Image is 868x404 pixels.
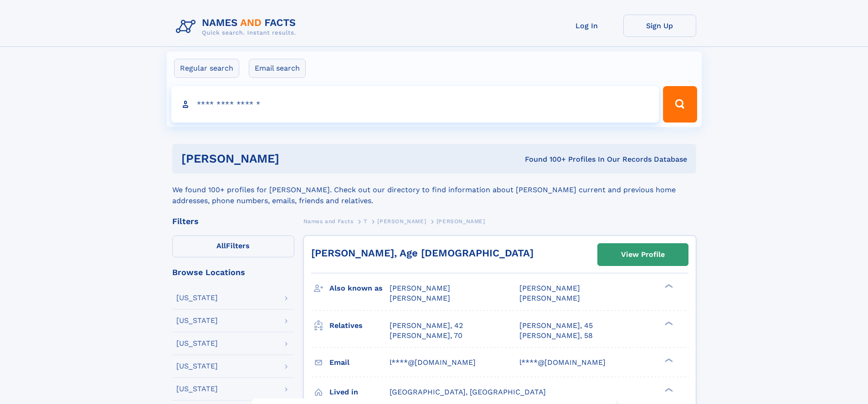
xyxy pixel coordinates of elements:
[176,363,218,370] div: [US_STATE]
[437,218,485,225] span: [PERSON_NAME]
[329,318,390,333] h3: Relatives
[598,244,688,266] a: View Profile
[519,284,580,292] span: [PERSON_NAME]
[329,355,390,370] h3: Email
[663,320,673,326] div: ❯
[172,235,294,257] label: Filters
[402,154,687,164] div: Found 100+ Profiles In Our Records Database
[329,281,390,296] h3: Also known as
[519,294,580,302] span: [PERSON_NAME]
[176,340,218,347] div: [US_STATE]
[623,15,696,37] a: Sign Up
[364,218,367,225] span: T
[390,331,462,341] a: [PERSON_NAME], 70
[176,385,218,393] div: [US_STATE]
[172,268,294,276] div: Browse Locations
[663,283,673,289] div: ❯
[174,59,239,78] label: Regular search
[329,384,390,400] h3: Lived in
[550,15,623,37] a: Log In
[172,15,303,39] img: Logo Names and Facts
[216,241,226,250] span: All
[390,284,450,292] span: [PERSON_NAME]
[519,331,593,341] a: [PERSON_NAME], 58
[171,86,659,123] input: search input
[181,153,402,164] h1: [PERSON_NAME]
[390,321,463,331] a: [PERSON_NAME], 42
[519,321,593,331] a: [PERSON_NAME], 45
[621,244,665,265] div: View Profile
[172,174,696,206] div: We found 100+ profiles for [PERSON_NAME]. Check out our directory to find information about [PERS...
[176,294,218,302] div: [US_STATE]
[663,357,673,363] div: ❯
[663,387,673,393] div: ❯
[172,217,294,225] div: Filters
[303,215,354,227] a: Names and Facts
[663,86,697,123] button: Search Button
[176,317,218,324] div: [US_STATE]
[390,294,450,302] span: [PERSON_NAME]
[249,59,306,78] label: Email search
[311,247,534,259] a: [PERSON_NAME], Age [DEMOGRAPHIC_DATA]
[377,215,426,227] a: [PERSON_NAME]
[377,218,426,225] span: [PERSON_NAME]
[390,388,546,396] span: [GEOGRAPHIC_DATA], [GEOGRAPHIC_DATA]
[364,215,367,227] a: T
